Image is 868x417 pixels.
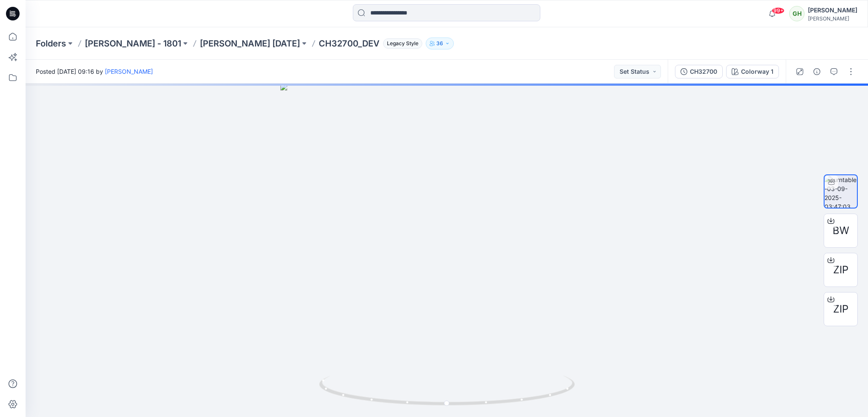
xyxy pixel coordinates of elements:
button: Legacy Style [380,38,422,49]
div: CH32700 [690,67,717,76]
button: Details [810,65,824,78]
a: [PERSON_NAME] [DATE] [200,38,300,49]
img: turntable-03-09-2025-03:47:03 [825,175,857,208]
button: CH32700 [675,65,723,78]
a: Folders [36,38,66,49]
span: Posted [DATE] 09:16 by [36,67,153,76]
a: [PERSON_NAME] [105,68,153,75]
span: BW [833,223,849,238]
span: 99+ [772,7,784,14]
p: CH32700_DEV [319,38,380,49]
button: 36 [426,38,454,49]
div: Colorway 1 [741,67,773,76]
p: 36 [436,39,443,48]
button: Colorway 1 [726,65,779,78]
div: [PERSON_NAME] [808,5,857,15]
span: ZIP [833,301,848,317]
a: [PERSON_NAME] - 1801 [85,38,181,49]
div: [PERSON_NAME] [808,15,857,22]
span: Legacy Style [383,38,422,49]
span: ZIP [833,262,848,278]
div: GH [789,6,805,21]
